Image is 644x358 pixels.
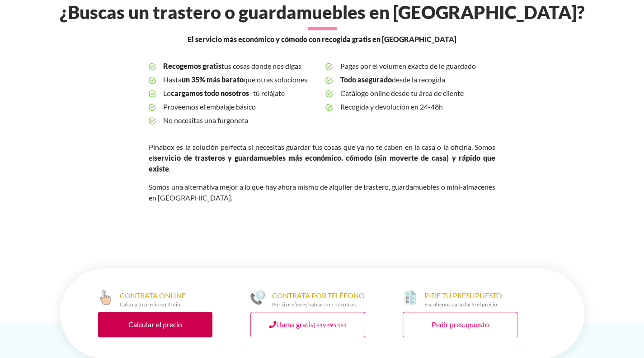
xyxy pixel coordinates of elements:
div: CONTRATA POR TELÉFONO [272,290,365,308]
span: Pagas por el volumen exacto de lo guardado [340,59,495,73]
span: desde la recogida [340,73,495,86]
div: Por si prefieres hablar con nosotros [272,301,365,308]
strong: servicio de trasteros y guardamuebles más económico, cómodo (sin moverte de casa) y rápido que ex... [149,153,495,173]
small: | 919 495 494 [314,322,347,329]
a: Llama gratis| 919 495 494 [250,312,365,337]
a: Pedir presupuesto [403,312,517,337]
div: CONTRATA ONLINE [120,290,186,308]
b: cargamos todo nosotros [171,89,249,97]
h2: ¿Buscas un trastero o guardamuebles en [GEOGRAPHIC_DATA]‎? [55,1,590,23]
div: PIDE TU PRESUPUESTO [424,290,502,308]
div: Calcula tu precio en 2 min. [120,301,186,308]
span: Recogida y devolución en 24-48h [340,100,495,114]
a: Calcular el precio [98,312,213,337]
span: Catálogo online desde tu área de cliente [340,86,495,100]
span: tus cosas donde nos digas [163,59,318,73]
div: Escríbenos para darte el precio [424,301,502,308]
b: un 35% más barato [182,75,244,84]
span: Hasta que otras soluciones [163,73,318,86]
span: El servicio más económico y cómodo con recogida gratis en [GEOGRAPHIC_DATA]‎ [188,34,456,45]
span: No necesitas una furgoneta [163,114,318,127]
iframe: Chat Widget [481,242,644,358]
p: Somos una alternativa mejor a lo que hay ahora mismo de alquiler de trastero, guardamuebles o min... [149,181,495,203]
span: Proveemos el embalaje básico [163,100,318,114]
p: Pinabox es la solución perfecta si necesitas guardar tus cosas que ya no te caben en la casa o la... [149,142,495,174]
b: Recogemos gratis [163,62,221,70]
div: Widget de chat [481,242,644,358]
b: Todo asegurado [340,75,391,84]
span: Lo - tú relájate [163,86,318,100]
